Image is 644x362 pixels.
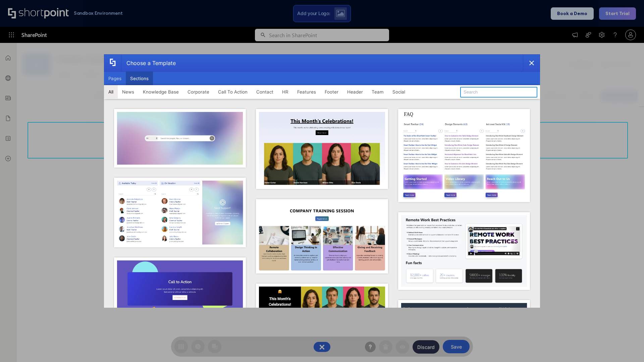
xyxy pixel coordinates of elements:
[388,85,410,99] button: Social
[104,54,540,308] div: template selector
[126,72,153,85] button: Sections
[214,85,252,99] button: Call To Action
[183,85,214,99] button: Corporate
[104,72,126,85] button: Pages
[278,85,293,99] button: HR
[320,85,343,99] button: Footer
[252,85,278,99] button: Contact
[367,85,388,99] button: Team
[104,85,118,99] button: All
[460,87,537,98] input: Search
[610,330,644,362] iframe: Chat Widget
[343,85,367,99] button: Header
[121,55,176,71] div: Choose a Template
[139,85,183,99] button: Knowledge Base
[293,85,320,99] button: Features
[118,85,139,99] button: News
